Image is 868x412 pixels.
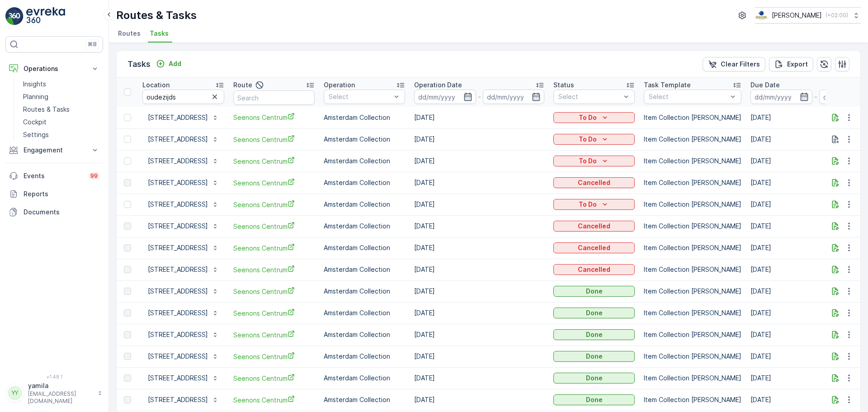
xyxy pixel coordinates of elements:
td: Amsterdam Collection [319,346,410,367]
p: [STREET_ADDRESS] [148,308,208,317]
p: Reports [24,189,99,199]
td: Amsterdam Collection [319,237,410,259]
td: Amsterdam Collection [319,389,410,411]
button: Cancelled [553,242,635,253]
button: [STREET_ADDRESS] [142,306,224,320]
div: Toggle Row Selected [124,223,131,230]
p: Done [586,287,603,296]
p: Location [142,81,170,90]
td: Item Collection [PERSON_NAME] [639,367,746,389]
p: Cancelled [578,222,610,231]
td: [DATE] [410,107,549,128]
td: Item Collection [PERSON_NAME] [639,194,746,215]
p: Cancelled [578,243,610,252]
a: Seenons Centrum [233,178,315,188]
p: yamila [28,381,93,390]
button: YYyamila[EMAIL_ADDRESS][DOMAIN_NAME] [5,381,103,405]
img: logo [5,7,24,25]
p: ⌘B [88,41,97,48]
td: Amsterdam Collection [319,150,410,172]
button: To Do [553,112,635,123]
p: [STREET_ADDRESS] [148,178,208,187]
p: To Do [579,113,597,122]
p: Routes & Tasks [116,8,197,23]
input: dd/mm/yyyy [750,90,812,104]
a: Insights [19,78,103,90]
span: Tasks [150,29,169,38]
button: Done [553,286,635,297]
a: Seenons Centrum [233,113,315,122]
div: YY [8,386,22,400]
a: Seenons Centrum [233,156,315,166]
p: Done [586,352,603,361]
button: [STREET_ADDRESS] [142,132,224,147]
td: [DATE] [410,172,549,194]
p: Operations [24,64,85,73]
p: [STREET_ADDRESS] [148,135,208,144]
td: Item Collection [PERSON_NAME] [639,150,746,172]
button: [STREET_ADDRESS] [142,241,224,255]
td: [DATE] [410,389,549,411]
a: Seenons Centrum [233,287,315,296]
p: Operation Date [414,81,462,90]
td: [DATE] [410,324,549,346]
button: Done [553,329,635,340]
a: Documents [5,203,103,221]
p: Status [553,81,574,90]
p: - [814,91,817,102]
div: Toggle Row Selected [124,309,131,317]
button: [STREET_ADDRESS] [142,154,224,168]
a: Seenons Centrum [233,330,315,340]
div: Toggle Row Selected [124,136,131,143]
td: Amsterdam Collection [319,107,410,128]
p: [STREET_ADDRESS] [148,330,208,339]
p: Routes & Tasks [23,105,70,114]
button: [STREET_ADDRESS] [142,175,224,190]
a: Cockpit [19,116,103,128]
a: Seenons Centrum [233,352,315,361]
p: 99 [90,172,98,180]
p: [STREET_ADDRESS] [148,352,208,361]
a: Routes & Tasks [19,103,103,116]
span: Seenons Centrum [233,222,315,231]
p: Done [586,330,603,339]
p: ( +02:00 ) [826,12,848,19]
p: [STREET_ADDRESS] [148,243,208,252]
button: [STREET_ADDRESS] [142,219,224,233]
p: Export [787,60,808,69]
td: [DATE] [410,280,549,302]
button: Clear Filters [703,57,765,71]
td: Item Collection [PERSON_NAME] [639,128,746,150]
button: [STREET_ADDRESS] [142,371,224,385]
span: Routes [118,29,141,38]
td: [DATE] [410,194,549,215]
p: Done [586,395,603,404]
img: logo_light-DOdMpM7g.png [26,7,65,25]
button: Engagement [5,141,103,159]
p: Engagement [24,146,85,155]
input: Search [142,90,224,104]
td: Item Collection [PERSON_NAME] [639,346,746,367]
button: To Do [553,134,635,145]
p: To Do [579,200,597,209]
a: Seenons Centrum [233,200,315,209]
td: Item Collection [PERSON_NAME] [639,280,746,302]
div: Toggle Row Selected [124,353,131,360]
button: Add [152,58,185,69]
p: [STREET_ADDRESS] [148,395,208,404]
p: To Do [579,135,597,144]
div: Toggle Row Selected [124,201,131,208]
button: [STREET_ADDRESS] [142,262,224,277]
p: Events [24,171,83,180]
p: [STREET_ADDRESS] [148,374,208,383]
td: Amsterdam Collection [319,280,410,302]
td: [DATE] [410,367,549,389]
button: Cancelled [553,177,635,188]
span: Seenons Centrum [233,374,315,383]
a: Seenons Centrum [233,265,315,275]
p: Insights [23,80,46,89]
